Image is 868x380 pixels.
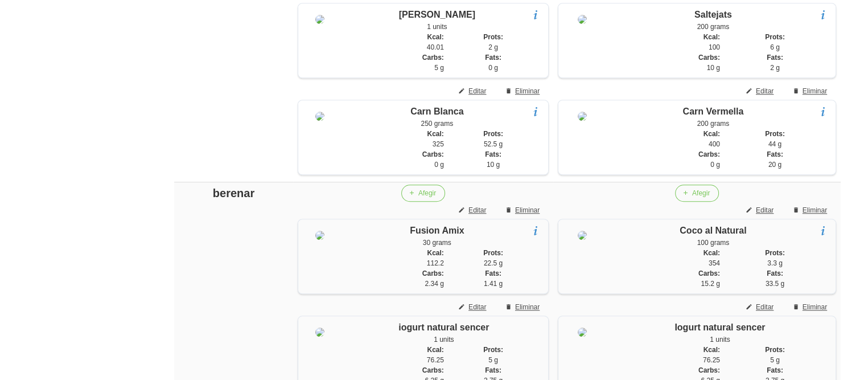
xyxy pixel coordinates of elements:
span: 5 g [770,356,780,364]
strong: Prots: [483,249,503,257]
span: 1.41 g [484,280,503,288]
span: Afegir [418,188,436,198]
span: 0 g [488,64,498,72]
button: Afegir [675,185,719,202]
button: Afegir [401,185,445,202]
strong: Carbs: [698,150,720,158]
span: Editar [756,205,774,215]
span: 0 g [434,161,444,169]
img: 8ea60705-12ae-42e8-83e1-4ba62b1261d5%2Ffoods%2F18918-download-31-jpeg.jpeg [578,328,587,337]
span: 2 g [488,43,498,51]
span: 2 g [770,64,780,72]
strong: Carbs: [422,150,444,158]
span: Editar [468,86,486,96]
button: Eliminar [785,202,836,219]
span: Iogurt natural sencer [674,322,765,332]
strong: Prots: [483,346,503,354]
span: 76.25 [427,356,444,364]
span: 2.34 g [425,280,443,288]
strong: Carbs: [698,366,720,374]
span: Fusion Amix [410,226,464,235]
span: 5 g [488,356,498,364]
strong: Fats: [485,366,501,374]
strong: Kcal: [427,346,443,354]
span: Editar [756,86,774,96]
span: Carn Vermella [682,107,743,116]
button: Eliminar [785,83,836,100]
span: 112.2 [427,259,444,267]
span: 30 grams [423,239,451,247]
strong: Prots: [765,346,785,354]
strong: Kcal: [703,249,719,257]
button: Eliminar [498,299,549,316]
button: Editar [451,83,495,100]
strong: Kcal: [427,249,443,257]
span: 15.2 g [701,280,719,288]
img: 8ea60705-12ae-42e8-83e1-4ba62b1261d5%2Ffoods%2F18918-download-31-jpeg.jpeg [315,328,324,337]
img: 8ea60705-12ae-42e8-83e1-4ba62b1261d5%2Ffoods%2F68923-amanida-variada-jpg.jpg [315,15,324,24]
strong: Fats: [767,150,783,158]
span: 44 g [768,140,781,148]
strong: Kcal: [703,33,719,41]
span: 200 grams [697,23,729,31]
span: Afegir [692,188,710,198]
span: Editar [756,302,774,312]
strong: Kcal: [703,346,719,354]
span: Eliminar [803,86,827,96]
span: 200 grams [697,120,729,128]
span: iogurt natural sencer [398,322,489,332]
strong: Carbs: [422,54,444,62]
strong: Kcal: [427,130,443,138]
span: Eliminar [803,302,827,312]
span: 100 grams [697,239,729,247]
strong: Prots: [765,33,785,41]
span: 10 g [706,64,719,72]
strong: Fats: [485,54,501,62]
strong: Carbs: [422,269,444,277]
span: Editar [468,205,486,215]
button: Eliminar [785,299,836,316]
strong: Carbs: [698,54,720,62]
span: 1 units [710,336,730,344]
img: 8ea60705-12ae-42e8-83e1-4ba62b1261d5%2Ffoods%2F71676-coco-jpg.jpg [578,231,587,240]
span: 20 g [768,161,781,169]
strong: Prots: [765,130,785,138]
span: 100 [709,43,720,51]
span: Eliminar [515,86,540,96]
span: 3.3 g [767,259,783,267]
span: Eliminar [803,205,827,215]
button: Editar [451,202,495,219]
button: Eliminar [498,83,549,100]
span: Eliminar [515,302,540,312]
span: Coco al Natural [680,226,746,235]
span: 400 [709,140,720,148]
span: 10 g [487,161,500,169]
button: Editar [739,202,783,219]
strong: Fats: [767,366,783,374]
strong: Carbs: [422,366,444,374]
img: 8ea60705-12ae-42e8-83e1-4ba62b1261d5%2Ffoods%2F76786-saltejats-jpg.jpg [578,15,587,24]
img: 8ea60705-12ae-42e8-83e1-4ba62b1261d5%2Ffoods%2F83654-carn-blanca-png.png [315,112,324,121]
button: Editar [451,299,495,316]
img: 8ea60705-12ae-42e8-83e1-4ba62b1261d5%2Ffoods%2F93946-fusion-protein-1000g-400-l-jpg.jpg [315,231,324,240]
strong: Fats: [767,269,783,277]
strong: Prots: [765,249,785,257]
strong: Carbs: [698,269,720,277]
span: 250 grams [421,120,453,128]
span: 40.01 [427,43,444,51]
span: Editar [468,302,486,312]
strong: Prots: [483,130,503,138]
span: 33.5 g [766,280,784,288]
strong: Fats: [485,150,501,158]
div: berenar [179,185,289,202]
img: 8ea60705-12ae-42e8-83e1-4ba62b1261d5%2Ffoods%2F22109-carn-vermella-jpg.jpg [578,112,587,121]
strong: Kcal: [427,33,443,41]
span: 354 [709,259,720,267]
span: [PERSON_NAME] [399,10,475,19]
strong: Fats: [767,54,783,62]
strong: Kcal: [703,130,719,138]
span: 22.5 g [484,259,503,267]
button: Eliminar [498,202,549,219]
button: Editar [739,83,783,100]
span: 52.5 g [484,140,503,148]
